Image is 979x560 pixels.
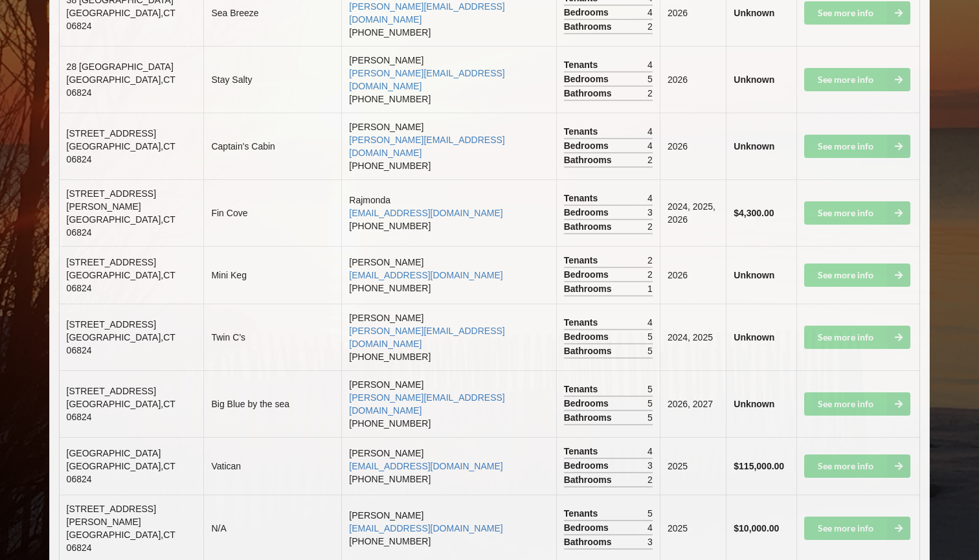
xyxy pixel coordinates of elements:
td: [PERSON_NAME] [PHONE_NUMBER] [341,304,556,370]
span: Bathrooms [564,87,615,100]
a: [EMAIL_ADDRESS][DOMAIN_NAME] [349,208,502,218]
b: $10,000.00 [734,523,779,533]
td: 2026, 2027 [660,370,726,437]
span: 2 [647,220,653,233]
td: [PERSON_NAME] [PHONE_NUMBER] [341,370,556,437]
td: Vatican [203,437,341,495]
span: Tenants [564,58,602,71]
td: 2026 [660,113,726,179]
td: Big Blue by the sea [203,370,341,437]
td: Stay Salty [203,46,341,113]
td: Mini Keg [203,246,341,304]
span: 3 [647,206,653,219]
span: 28 [GEOGRAPHIC_DATA] [67,62,174,72]
span: Tenants [564,254,602,267]
td: [PERSON_NAME] [PHONE_NUMBER] [341,246,556,304]
b: Unknown [734,270,774,280]
b: Unknown [734,141,774,151]
span: [STREET_ADDRESS] [67,257,156,267]
td: Twin C’s [203,304,341,370]
span: 4 [647,58,653,71]
span: 4 [647,316,653,329]
span: Bedrooms [564,6,612,19]
a: [EMAIL_ADDRESS][DOMAIN_NAME] [349,270,502,280]
span: [GEOGRAPHIC_DATA] , CT 06824 [67,141,175,164]
span: 1 [647,282,653,295]
span: Bedrooms [564,521,612,534]
span: [GEOGRAPHIC_DATA] , CT 06824 [67,270,175,293]
b: $4,300.00 [734,208,774,218]
span: 4 [647,6,653,19]
td: 2025 [660,437,726,495]
span: 4 [647,192,653,205]
a: [PERSON_NAME][EMAIL_ADDRESS][DOMAIN_NAME] [349,135,504,158]
span: 4 [647,445,653,458]
b: Unknown [734,332,774,342]
td: [PERSON_NAME] [PHONE_NUMBER] [341,113,556,179]
span: Tenants [564,125,602,138]
span: [STREET_ADDRESS] [67,128,156,139]
td: Rajmonda [PHONE_NUMBER] [341,179,556,246]
span: 2 [647,153,653,166]
span: Bedrooms [564,330,612,343]
span: 2 [647,268,653,281]
span: [GEOGRAPHIC_DATA] , CT 06824 [67,74,175,98]
span: 3 [647,535,653,548]
span: 5 [647,397,653,410]
span: 4 [647,521,653,534]
a: [EMAIL_ADDRESS][DOMAIN_NAME] [349,523,502,533]
a: [EMAIL_ADDRESS][DOMAIN_NAME] [349,461,502,471]
span: 5 [647,330,653,343]
span: [GEOGRAPHIC_DATA] , CT 06824 [67,332,175,355]
a: [PERSON_NAME][EMAIL_ADDRESS][DOMAIN_NAME] [349,392,504,416]
a: [PERSON_NAME][EMAIL_ADDRESS][DOMAIN_NAME] [349,1,504,25]
td: 2026 [660,246,726,304]
span: [GEOGRAPHIC_DATA] , CT 06824 [67,8,175,31]
span: 4 [647,139,653,152]
b: Unknown [734,399,774,409]
span: 2 [647,87,653,100]
a: [PERSON_NAME][EMAIL_ADDRESS][DOMAIN_NAME] [349,68,504,91]
span: 5 [647,344,653,357]
span: Bathrooms [564,411,615,424]
span: Bathrooms [564,344,615,357]
span: Tenants [564,192,602,205]
b: $115,000.00 [734,461,784,471]
span: Bathrooms [564,153,615,166]
span: Bathrooms [564,20,615,33]
td: 2024, 2025 [660,304,726,370]
span: [STREET_ADDRESS] [67,386,156,396]
span: Bathrooms [564,473,615,486]
span: Bedrooms [564,459,612,472]
span: Bathrooms [564,282,615,295]
span: Bedrooms [564,206,612,219]
a: [PERSON_NAME][EMAIL_ADDRESS][DOMAIN_NAME] [349,326,504,349]
span: Bedrooms [564,397,612,410]
span: [GEOGRAPHIC_DATA] , CT 06824 [67,461,175,484]
span: Bedrooms [564,73,612,85]
td: 2026 [660,46,726,113]
td: Captain's Cabin [203,113,341,179]
td: [PERSON_NAME] [PHONE_NUMBER] [341,46,556,113]
span: [GEOGRAPHIC_DATA] , CT 06824 [67,530,175,553]
td: [PERSON_NAME] [PHONE_NUMBER] [341,437,556,495]
span: [GEOGRAPHIC_DATA] [67,448,161,458]
span: [STREET_ADDRESS] [67,319,156,330]
td: 2024, 2025, 2026 [660,179,726,246]
span: Tenants [564,316,602,329]
b: Unknown [734,8,774,18]
span: [GEOGRAPHIC_DATA] , CT 06824 [67,214,175,238]
span: 5 [647,383,653,396]
span: Bedrooms [564,268,612,281]
span: 3 [647,459,653,472]
span: Tenants [564,507,602,520]
td: Fin Cove [203,179,341,246]
span: [STREET_ADDRESS][PERSON_NAME] [67,504,156,527]
span: 2 [647,20,653,33]
span: 5 [647,411,653,424]
span: Tenants [564,383,602,396]
span: 2 [647,254,653,267]
span: Bedrooms [564,139,612,152]
span: 5 [647,507,653,520]
span: Bathrooms [564,220,615,233]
